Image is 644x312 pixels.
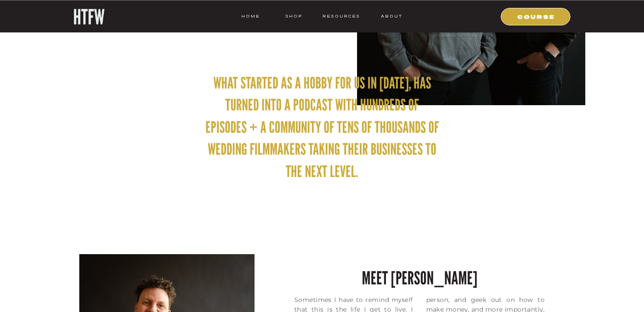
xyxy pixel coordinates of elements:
[294,266,545,292] div: Meet [PERSON_NAME]
[204,72,440,184] p: What started as a hobby for us in [DATE], has turned into a podcast with hundreds of episodes + a...
[276,12,311,20] a: shop
[319,12,360,20] a: resources
[380,12,403,20] a: ABOUT
[241,12,260,20] a: HOME
[506,12,566,20] a: COURSE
